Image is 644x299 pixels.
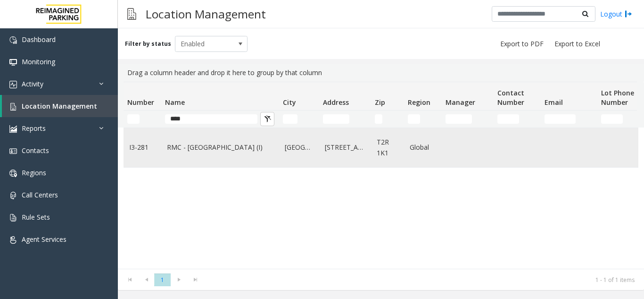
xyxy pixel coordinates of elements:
[283,114,297,124] input: City Filter
[279,111,319,128] td: City Filter
[9,125,17,133] img: 'icon'
[154,273,171,286] span: Page 1
[408,114,420,124] input: Region Filter
[260,112,274,126] button: Clear
[283,98,296,107] span: City
[9,170,17,177] img: 'icon'
[22,190,58,199] span: Call Centers
[497,88,524,107] span: Contact Number
[125,40,171,48] label: Filter by status
[285,142,314,153] a: [GEOGRAPHIC_DATA]
[22,57,55,66] span: Monitoring
[371,111,404,128] td: Zip Filter
[118,82,644,269] div: Data table
[165,98,185,107] span: Name
[442,111,494,128] td: Manager Filter
[141,2,271,26] h3: Location Management
[601,114,623,124] input: Lot Phone Number Filter
[22,146,49,155] span: Contacts
[2,95,118,117] a: Location Management
[22,235,66,244] span: Agent Services
[325,142,365,153] a: [STREET_ADDRESS]
[375,114,382,124] input: Zip Filter
[124,64,638,82] div: Drag a column header and drop it here to group by that column
[129,142,156,153] a: I3-281
[404,111,442,128] td: Region Filter
[127,98,154,107] span: Number
[497,114,519,124] input: Contact Number Filter
[22,102,97,111] span: Location Management
[167,142,273,153] a: RMC - [GEOGRAPHIC_DATA] (I)
[127,114,140,124] input: Number Filter
[496,37,547,51] button: Export to PDF
[541,111,597,128] td: Email Filter
[446,98,475,107] span: Manager
[410,142,436,153] a: Global
[127,2,136,26] img: pageIcon
[500,39,544,49] span: Export to PDF
[22,168,46,177] span: Regions
[209,276,635,284] kendo-pager-info: 1 - 1 of 1 items
[22,213,50,222] span: Rule Sets
[9,59,17,66] img: 'icon'
[545,98,563,107] span: Email
[165,114,257,124] input: Name Filter
[601,88,634,107] span: Lot Phone Number
[446,114,472,124] input: Manager Filter
[625,9,632,19] img: logout
[323,114,349,124] input: Address Filter
[22,35,56,44] span: Dashboard
[319,111,371,128] td: Address Filter
[377,137,398,158] a: T2R 1K1
[600,9,632,19] a: Logout
[494,111,541,128] td: Contact Number Filter
[9,81,17,88] img: 'icon'
[161,111,279,128] td: Name Filter
[375,98,385,107] span: Zip
[408,98,430,107] span: Region
[323,98,349,107] span: Address
[22,79,43,88] span: Activity
[9,192,17,199] img: 'icon'
[9,36,17,44] img: 'icon'
[124,111,161,128] td: Number Filter
[554,39,600,49] span: Export to Excel
[9,103,17,111] img: 'icon'
[22,124,46,133] span: Reports
[9,236,17,244] img: 'icon'
[545,114,576,124] input: Email Filter
[175,36,233,51] span: Enabled
[551,37,604,51] button: Export to Excel
[9,147,17,155] img: 'icon'
[9,214,17,222] img: 'icon'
